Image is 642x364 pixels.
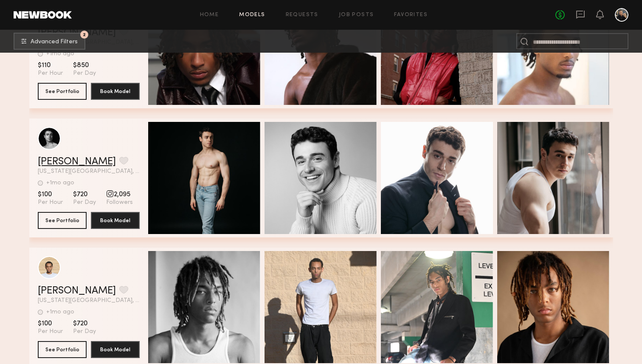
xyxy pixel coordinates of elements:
a: Models [239,12,265,18]
span: Per Hour [38,199,63,206]
button: Book Model [91,83,140,100]
a: Requests [286,12,318,18]
button: See Portfolio [38,83,87,100]
button: Book Model [91,212,140,229]
span: Per Day [73,199,96,206]
span: $720 [73,319,96,328]
span: $100 [38,319,63,328]
button: 2Advanced Filters [14,33,85,50]
button: Book Model [91,341,140,358]
span: Per Day [73,70,96,77]
a: Job Posts [339,12,374,18]
a: Home [200,12,219,18]
div: +1mo ago [46,309,74,315]
button: See Portfolio [38,212,87,229]
span: Per Day [73,328,96,336]
span: 2,095 [106,190,133,199]
span: Advanced Filters [31,39,78,45]
span: Per Hour [38,328,63,336]
a: [PERSON_NAME] [38,157,116,167]
span: $720 [73,190,96,199]
span: $110 [38,61,63,70]
span: Per Hour [38,70,63,77]
a: Favorites [394,12,428,18]
span: $100 [38,190,63,199]
button: See Portfolio [38,341,87,358]
div: +1mo ago [46,180,74,186]
a: [PERSON_NAME] [38,286,116,296]
span: 2 [83,33,86,37]
span: [US_STATE][GEOGRAPHIC_DATA], [GEOGRAPHIC_DATA] [38,298,140,304]
span: $850 [73,61,96,70]
span: Followers [106,199,133,206]
div: +1mo ago [46,51,74,57]
span: [US_STATE][GEOGRAPHIC_DATA], [GEOGRAPHIC_DATA] [38,169,140,175]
